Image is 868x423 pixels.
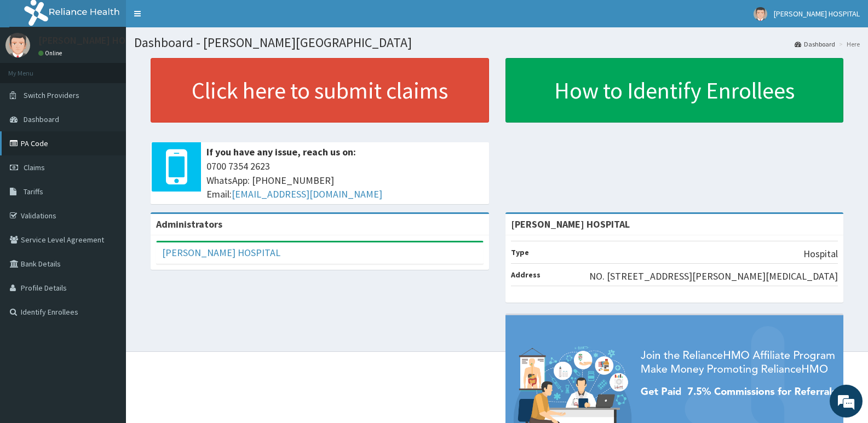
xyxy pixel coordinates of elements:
[134,36,860,50] h1: Dashboard - [PERSON_NAME][GEOGRAPHIC_DATA]
[589,269,838,283] p: NO. [STREET_ADDRESS][PERSON_NAME][MEDICAL_DATA]
[57,61,184,76] div: Chat with us now
[836,39,860,49] li: Here
[774,9,860,19] span: [PERSON_NAME] HOSPITAL
[180,5,206,32] div: Minimize live chat window
[151,58,489,123] a: Click here to submit claims
[206,146,356,158] b: If you have any issue, reach us on:
[511,247,529,257] b: Type
[754,7,767,21] img: User Image
[24,163,45,172] span: Claims
[795,39,835,49] a: Dashboard
[64,138,151,248] span: We're online!
[162,246,280,259] a: [PERSON_NAME] HOSPITAL
[511,270,541,280] b: Address
[206,159,484,201] span: 0700 7354 2623 WhatsApp: [PHONE_NUMBER] Email:
[24,114,59,124] span: Dashboard
[511,218,630,230] strong: [PERSON_NAME] HOSPITAL
[232,188,382,200] a: [EMAIL_ADDRESS][DOMAIN_NAME]
[505,58,844,123] a: How to Identify Enrollees
[20,55,44,82] img: d_794563401_company_1708531726252_794563401
[38,36,155,45] p: [PERSON_NAME] HOSPITAL
[156,218,222,230] b: Administrators
[24,187,43,196] span: Tariffs
[5,33,30,57] img: User Image
[24,90,79,100] span: Switch Providers
[5,299,209,337] textarea: Type your message and hit 'Enter'
[803,247,838,261] p: Hospital
[38,49,65,57] a: Online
